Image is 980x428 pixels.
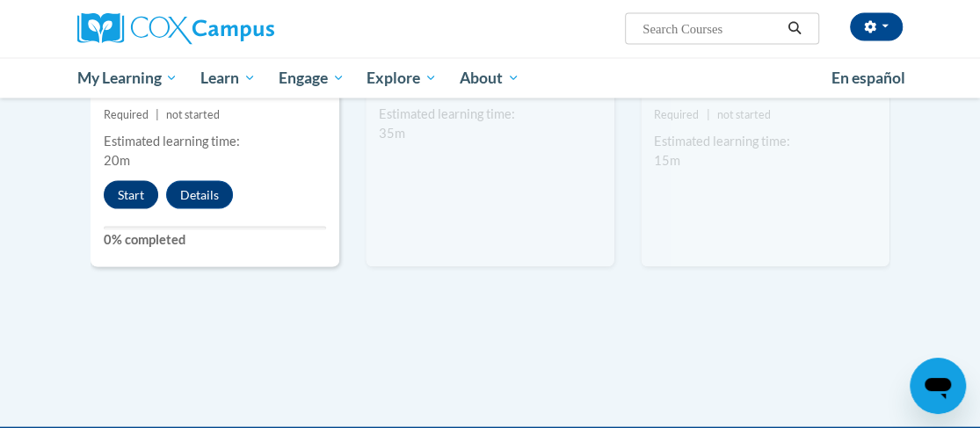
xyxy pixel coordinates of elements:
[355,58,448,98] a: Explore
[379,126,405,141] span: 35m
[104,153,130,168] span: 20m
[717,108,771,121] span: not started
[654,108,699,121] span: Required
[460,68,519,89] span: About
[367,68,437,89] span: Explore
[66,58,190,98] a: My Learning
[706,108,709,121] span: |
[104,108,149,121] span: Required
[77,13,274,45] img: Cox Campus
[189,58,267,98] a: Learn
[654,132,876,151] div: Estimated learning time:
[166,181,233,209] button: Details
[850,13,903,41] button: Account Settings
[820,60,917,97] a: En español
[104,230,326,250] label: 0% completed
[166,108,220,121] span: not started
[200,68,256,89] span: Learn
[910,358,966,414] iframe: Button to launch messaging window
[379,105,601,124] div: Estimated learning time:
[104,132,326,151] div: Estimated learning time:
[641,18,781,40] input: Search Courses
[654,153,680,168] span: 15m
[104,181,158,209] button: Start
[448,58,531,98] a: About
[76,68,178,89] span: My Learning
[77,13,335,45] a: Cox Campus
[267,58,356,98] a: Engage
[831,69,905,87] span: En español
[156,108,159,121] span: |
[781,18,808,40] button: Search
[279,68,345,89] span: Engage
[64,58,917,98] div: Main menu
